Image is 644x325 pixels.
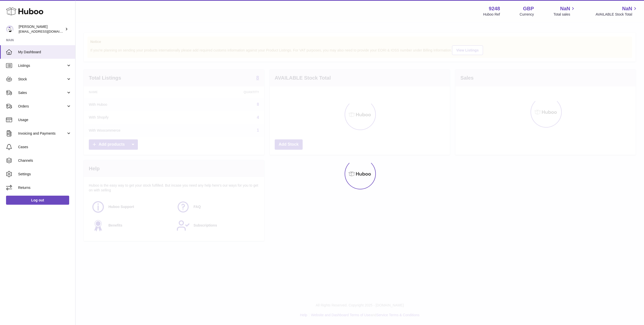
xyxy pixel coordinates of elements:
span: Total sales [553,12,576,17]
span: Returns [18,185,71,190]
span: AVAILABLE Stock Total [595,12,638,17]
span: Invoicing and Payments [18,131,66,136]
span: My Dashboard [18,50,71,55]
span: NaN [560,5,570,12]
a: Log out [6,196,69,205]
span: Cases [18,145,71,149]
strong: 9248 [489,5,500,12]
span: [EMAIL_ADDRESS][DOMAIN_NAME] [19,29,74,33]
span: Channels [18,158,71,163]
span: Orders [18,104,66,109]
a: NaN Total sales [553,5,576,17]
img: hello@fjor.life [6,25,14,33]
span: NaN [622,5,632,12]
div: Currency [520,12,534,17]
span: Stock [18,77,66,82]
strong: GBP [523,5,534,12]
span: Usage [18,118,71,122]
span: Settings [18,172,71,177]
div: Huboo Ref [483,12,500,17]
span: Listings [18,63,66,68]
span: Sales [18,90,66,95]
div: [PERSON_NAME] [19,24,64,34]
a: NaN AVAILABLE Stock Total [595,5,638,17]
